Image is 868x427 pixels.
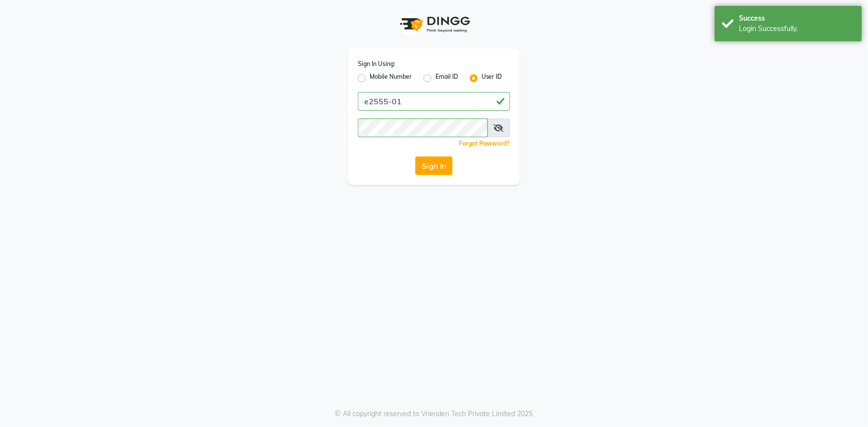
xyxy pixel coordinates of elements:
div: Success [739,13,855,24]
a: Forgot Password? [459,140,510,147]
button: Sign In [415,156,453,175]
label: User ID [482,72,502,84]
label: Sign In Using: [358,60,395,68]
label: Mobile Number [370,72,412,84]
input: Username [358,92,510,111]
label: Email ID [435,72,458,84]
div: Login Successfully. [739,24,855,34]
img: logo1.svg [395,10,473,39]
input: Username [358,119,488,137]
